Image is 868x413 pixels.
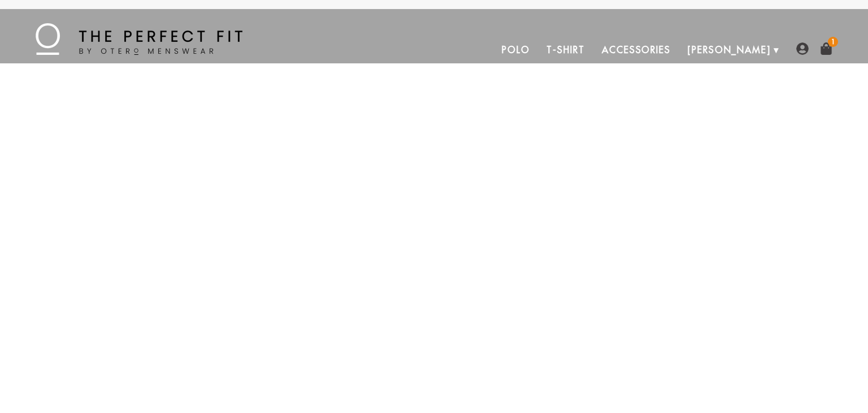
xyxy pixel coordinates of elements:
[36,23,242,55] img: The Perfect Fit - by Otero Menswear - Logo
[820,42,832,55] img: shopping-bag-icon.png
[538,36,593,63] a: T-Shirt
[820,42,832,55] a: 1
[593,36,679,63] a: Accessories
[679,36,779,63] a: [PERSON_NAME]
[796,42,809,55] img: user-account-icon.png
[493,36,539,63] a: Polo
[828,37,838,47] span: 1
